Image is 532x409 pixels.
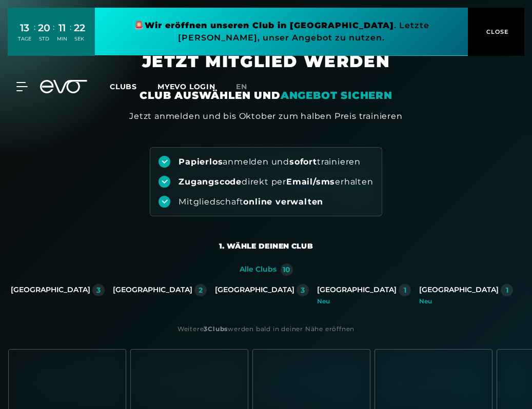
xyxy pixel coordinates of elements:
div: MIN [57,35,67,43]
div: Alle Clubs [240,265,277,274]
button: CLOSE [468,8,524,56]
span: en [236,82,247,91]
div: [GEOGRAPHIC_DATA] [317,285,397,295]
div: TAGE [18,35,31,43]
span: CLOSE [484,27,509,36]
div: Jetzt anmelden und bis Oktober zum halben Preis trainieren [129,110,402,122]
div: 1 [506,287,508,294]
a: Clubs [110,81,157,91]
div: Neu [419,298,513,304]
div: 10 [283,266,290,273]
div: [GEOGRAPHIC_DATA] [419,285,499,295]
span: Clubs [110,82,137,91]
a: MYEVO LOGIN [157,82,215,91]
div: 3 [301,287,305,294]
strong: online verwalten [243,197,323,207]
div: Mitgliedschaft [179,196,323,208]
div: [GEOGRAPHIC_DATA] [113,285,192,295]
div: anmelden und trainieren [179,156,361,168]
div: 3 [96,287,101,294]
div: Neu [317,298,411,304]
div: 22 [74,21,85,35]
div: SEK [74,35,85,43]
div: [GEOGRAPHIC_DATA] [11,285,90,295]
div: 13 [18,21,31,35]
div: [GEOGRAPHIC_DATA] [215,285,294,295]
div: 11 [57,21,67,35]
div: : [53,22,54,49]
div: 20 [38,21,50,35]
strong: sofort [289,157,317,167]
div: STD [38,35,50,43]
div: : [34,22,35,49]
div: 1. Wähle deinen Club [219,241,313,251]
strong: 3 [204,325,208,333]
div: 1 [404,287,406,294]
strong: Zugangscode [179,177,242,187]
div: : [70,22,71,49]
div: 2 [199,287,203,294]
strong: Email/sms [286,177,335,187]
strong: Papierlos [179,157,223,167]
a: en [236,81,260,93]
strong: Clubs [208,325,228,333]
div: direkt per erhalten [179,176,373,188]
